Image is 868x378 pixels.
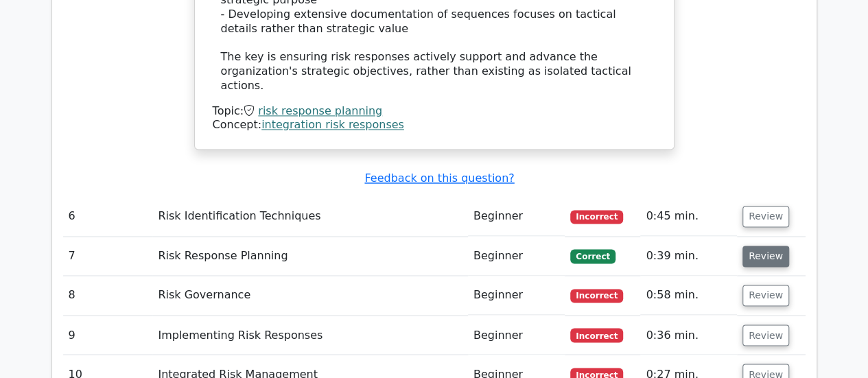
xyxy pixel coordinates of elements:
[742,285,789,306] button: Review
[364,172,514,185] a: Feedback on this question?
[570,210,623,224] span: Incorrect
[742,246,789,267] button: Review
[213,118,656,132] div: Concept:
[570,328,623,342] span: Incorrect
[468,237,565,276] td: Beginner
[152,237,468,276] td: Risk Response Planning
[640,237,736,276] td: 0:39 min.
[640,316,736,355] td: 0:36 min.
[468,316,565,355] td: Beginner
[63,197,153,236] td: 6
[742,206,789,227] button: Review
[640,197,736,236] td: 0:45 min.
[63,276,153,315] td: 8
[570,289,623,303] span: Incorrect
[468,276,565,315] td: Beginner
[152,316,468,355] td: Implementing Risk Responses
[63,316,153,355] td: 9
[468,197,565,236] td: Beginner
[213,104,656,119] div: Topic:
[640,276,736,315] td: 0:58 min.
[261,118,404,131] a: integration risk responses
[63,237,153,276] td: 7
[152,276,468,315] td: Risk Governance
[152,197,468,236] td: Risk Identification Techniques
[742,324,789,346] button: Review
[258,104,382,117] a: risk response planning
[570,249,615,263] span: Correct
